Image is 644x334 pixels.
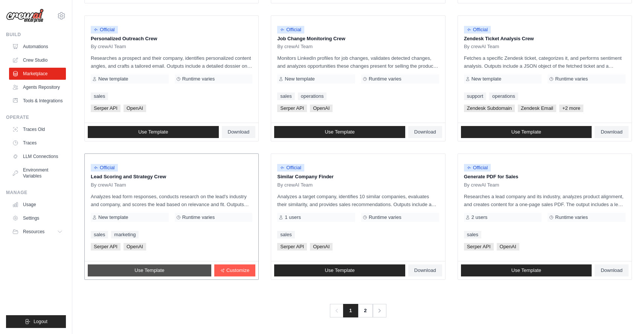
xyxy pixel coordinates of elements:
a: Download [595,126,629,138]
a: Customize [214,264,255,276]
span: 1 users [285,214,301,220]
span: Download [414,129,436,135]
p: Personalized Outreach Crew [91,35,252,43]
span: Official [91,164,118,172]
span: Official [464,26,491,33]
a: Use Template [461,264,592,276]
a: sales [464,231,481,238]
a: Crew Studio [9,54,66,66]
span: OpenAI [310,243,333,250]
span: Serper API [277,105,307,112]
span: Runtime varies [182,76,215,82]
span: By crewAI Team [464,44,499,50]
span: Serper API [91,105,121,112]
a: Download [222,126,256,138]
a: 2 [358,304,373,317]
a: Use Template [274,126,405,138]
span: 2 users [472,214,488,220]
span: Download [601,267,623,273]
span: 1 [343,304,358,317]
span: Use Template [134,267,164,273]
a: Agents Repository [9,81,66,93]
button: Logout [6,315,66,328]
p: Researches a prospect and their company, identifies personalized content angles, and crafts a tai... [91,54,252,70]
p: Researches a lead company and its industry, analyzes product alignment, and creates content for a... [464,193,626,208]
span: Runtime varies [555,214,588,220]
span: By crewAI Team [277,44,313,50]
a: sales [91,231,108,238]
p: Lead Scoring and Strategy Crew [91,173,252,181]
span: Download [414,267,436,273]
span: Official [277,26,304,33]
span: OpenAI [124,105,146,112]
a: LLM Connections [9,150,66,162]
button: Resources [9,226,66,238]
span: OpenAI [124,243,146,250]
span: Runtime varies [555,76,588,82]
a: Automations [9,41,66,53]
span: By crewAI Team [464,182,499,188]
span: +2 more [559,105,583,112]
span: Use Template [511,267,541,273]
a: Download [595,264,629,276]
a: Use Template [461,126,592,138]
span: New template [98,214,128,220]
span: Use Template [325,129,354,135]
div: Operate [6,114,66,120]
span: Serper API [91,243,121,250]
p: Zendesk Ticket Analysis Crew [464,35,626,43]
a: support [464,93,486,100]
span: Zendesk Subdomain [464,105,515,112]
a: Download [408,126,442,138]
span: By crewAI Team [91,44,126,50]
nav: Pagination [330,304,386,317]
img: Logo [6,9,44,23]
span: Serper API [277,243,307,250]
div: Manage [6,190,66,196]
div: Build [6,32,66,38]
span: Official [464,164,491,172]
p: Fetches a specific Zendesk ticket, categorizes it, and performs sentiment analysis. Outputs inclu... [464,54,626,70]
span: Runtime varies [369,214,401,220]
span: Zendesk Email [518,105,556,112]
a: marketing [111,231,139,238]
p: Similar Company Finder [277,173,439,181]
p: Generate PDF for Sales [464,173,626,181]
a: Tools & Integrations [9,95,66,107]
p: Analyzes a target company, identifies 10 similar companies, evaluates their similarity, and provi... [277,193,439,208]
span: Download [228,129,250,135]
span: Official [91,26,118,33]
span: Resources [23,229,44,235]
a: Use Template [88,126,219,138]
span: Logout [34,319,47,325]
span: By crewAI Team [91,182,126,188]
span: By crewAI Team [277,182,313,188]
a: Settings [9,212,66,224]
a: Marketplace [9,68,66,80]
a: Usage [9,199,66,211]
span: Runtime varies [182,214,215,220]
a: Traces Old [9,123,66,135]
span: Runtime varies [369,76,401,82]
span: New template [98,76,128,82]
span: Use Template [511,129,541,135]
span: OpenAI [497,243,519,250]
p: Monitors LinkedIn profiles for job changes, validates detected changes, and analyzes opportunitie... [277,54,439,70]
a: sales [277,231,295,238]
span: New template [472,76,501,82]
span: New template [285,76,314,82]
a: Use Template [88,264,211,276]
a: sales [277,93,295,100]
a: Environment Variables [9,164,66,182]
p: Job Change Monitoring Crew [277,35,439,43]
a: operations [298,93,327,100]
span: Official [277,164,304,172]
span: Customize [226,267,249,273]
a: operations [489,93,518,100]
span: Use Template [325,267,354,273]
span: OpenAI [310,105,333,112]
a: Traces [9,137,66,149]
p: Analyzes lead form responses, conducts research on the lead's industry and company, and scores th... [91,193,252,208]
span: Serper API [464,243,494,250]
a: Use Template [274,264,405,276]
